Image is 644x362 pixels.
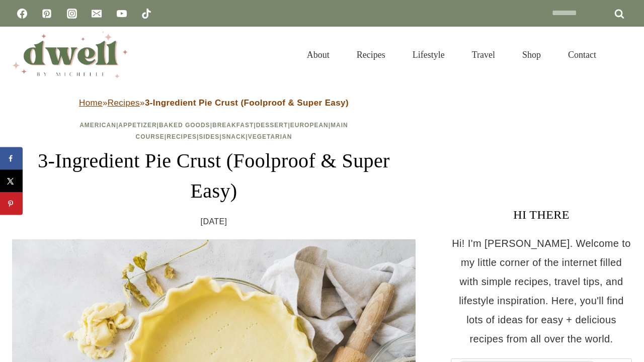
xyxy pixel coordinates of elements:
[167,133,197,140] a: Recipes
[145,98,349,108] strong: 3-Ingredient Pie Crust (Foolproof & Super Easy)
[79,122,116,129] a: American
[159,122,210,129] a: Baked Goods
[12,4,32,24] a: Facebook
[290,122,329,129] a: European
[451,206,632,224] h3: HI THERE
[201,214,227,229] time: [DATE]
[293,37,610,72] nav: Primary Navigation
[615,46,632,63] button: View Search Form
[509,37,554,72] a: Shop
[399,37,458,72] a: Lifestyle
[222,133,246,140] a: Snack
[62,4,82,24] a: Instagram
[87,4,107,24] a: Email
[37,4,57,24] a: Pinterest
[79,122,348,140] span: | | | | | | | | | |
[199,133,219,140] a: Sides
[79,98,103,108] a: Home
[212,122,254,129] a: Breakfast
[108,98,140,108] a: Recipes
[12,146,416,206] h1: 3-Ingredient Pie Crust (Foolproof & Super Easy)
[248,133,292,140] a: Vegetarian
[451,234,632,348] p: Hi! I'm [PERSON_NAME]. Welcome to my little corner of the internet filled with simple recipes, tr...
[256,122,288,129] a: Dessert
[343,37,399,72] a: Recipes
[79,98,349,108] span: » »
[293,37,343,72] a: About
[458,37,509,72] a: Travel
[112,4,132,24] a: YouTube
[554,37,610,72] a: Contact
[136,4,156,24] a: TikTok
[118,122,156,129] a: Appetizer
[12,32,128,78] img: DWELL by michelle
